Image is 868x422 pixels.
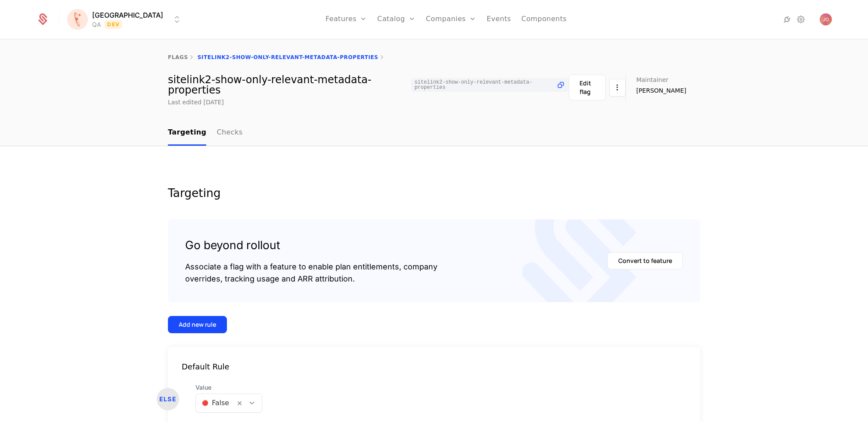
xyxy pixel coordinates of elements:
div: QA [92,20,101,29]
img: Florence [67,9,88,30]
button: Edit flag [569,75,606,100]
button: Add new rule [168,316,227,333]
span: sitelink2-show-only-relevant-metadata-properties [415,80,553,90]
span: Maintainer [636,77,669,83]
span: Value [195,383,262,392]
button: Open user button [820,13,832,25]
div: ELSE [157,388,179,410]
nav: Main [168,120,700,146]
a: Settings [796,14,806,25]
a: Integrations [782,14,792,25]
button: Select environment [70,10,182,29]
div: Associate a flag with a feature to enable plan entitlements, company overrides, tracking usage an... [185,261,437,285]
span: Dev [105,20,122,29]
div: Add new rule [179,320,216,329]
img: Jelena Obradovic [820,13,832,25]
div: Go beyond rollout [185,237,437,254]
button: Convert to feature [608,252,683,269]
ul: Choose Sub Page [168,120,242,146]
a: flags [168,54,188,60]
span: [GEOGRAPHIC_DATA] [92,10,163,20]
div: Targeting [168,188,700,199]
a: Checks [217,120,242,146]
div: Default Rule [168,361,700,373]
div: Edit flag [580,79,595,96]
button: Select action [609,75,626,100]
div: sitelink2-show-only-relevant-metadata-properties [168,75,569,95]
a: Targeting [168,120,206,146]
div: Last edited [DATE] [168,98,224,106]
span: [PERSON_NAME] [636,86,686,95]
